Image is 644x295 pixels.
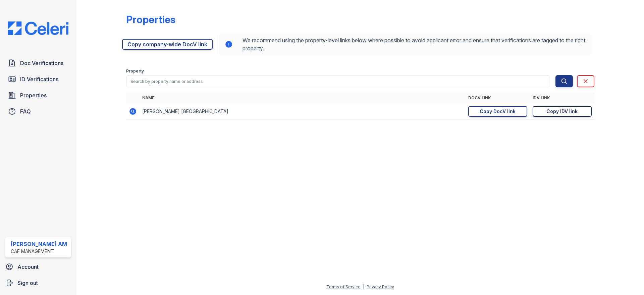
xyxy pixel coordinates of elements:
[326,284,361,289] a: Terms of Service
[219,34,592,55] div: We recommend using the property-level links below where possible to avoid applicant error and ens...
[17,279,38,287] span: Sign out
[126,68,144,74] label: Property
[140,103,466,120] td: [PERSON_NAME] [GEOGRAPHIC_DATA]
[20,59,63,67] span: Doc Verifications
[122,39,213,50] a: Copy company-wide DocV link
[20,75,58,83] span: ID Verifications
[5,89,71,102] a: Properties
[20,91,47,99] span: Properties
[5,105,71,118] a: FAQ
[367,284,394,289] a: Privacy Policy
[11,240,67,248] div: [PERSON_NAME] AM
[533,106,592,117] a: Copy IDV link
[546,108,578,115] div: Copy IDV link
[140,93,466,103] th: Name
[530,93,594,103] th: IDV Link
[17,263,39,271] span: Account
[468,106,527,117] a: Copy DocV link
[3,276,74,290] a: Sign out
[126,75,550,87] input: Search by property name or address
[20,107,31,115] span: FAQ
[5,72,71,86] a: ID Verifications
[466,93,530,103] th: DocV Link
[480,108,516,115] div: Copy DocV link
[11,248,67,255] div: CAF Management
[3,260,74,274] a: Account
[3,21,74,35] img: CE_Logo_Blue-a8612792a0a2168367f1c8372b55b34899dd931a85d93a1a3d3e32e68fde9ad4.png
[5,56,71,70] a: Doc Verifications
[363,284,364,289] div: |
[126,13,175,26] div: Properties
